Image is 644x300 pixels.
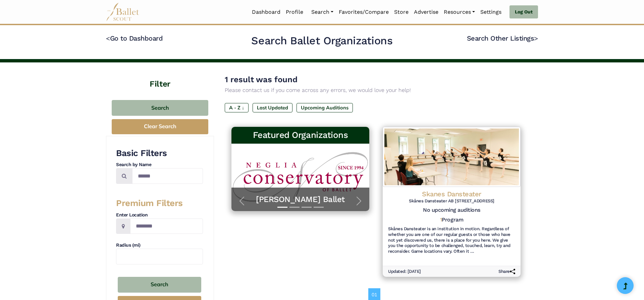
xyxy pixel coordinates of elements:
[238,194,363,205] a: [PERSON_NAME] Ballet
[251,34,392,48] h2: Search Ballet Organizations
[106,62,214,90] h4: Filter
[249,5,283,19] a: Dashboard
[440,216,442,223] span: 1
[309,5,336,19] a: Search
[336,5,391,19] a: Favorites/Compare
[132,168,203,184] input: Search by names...
[130,218,203,234] input: Location
[467,34,538,42] a: Search Other Listings>
[116,212,203,218] h4: Enter Location
[116,161,203,168] h4: Search by Name
[283,5,306,19] a: Profile
[440,216,463,223] h5: Program
[289,203,300,211] button: Slide 2
[302,203,312,211] button: Slide 3
[116,198,203,209] h3: Premium Filters
[388,207,515,214] h5: No upcoming auditions
[118,277,201,293] button: Search
[388,226,515,255] h6: Skånes Dansteater is an institution in motion. Regardless of whether you are one of our regular g...
[225,75,298,84] span: 1 result was found
[314,203,324,211] button: Slide 4
[112,119,208,134] button: Clear Search
[237,130,364,141] h3: Featured Organizations
[383,127,521,187] img: Logo
[478,5,504,19] a: Settings
[509,5,538,19] a: Log Out
[277,203,287,211] button: Slide 1
[297,103,353,112] label: Upcoming Auditions
[498,269,515,274] h6: Share
[116,148,203,159] h3: Basic Filters
[116,242,203,249] h4: Radius (mi)
[106,34,110,42] code: <
[441,5,478,19] a: Resources
[106,34,163,42] a: <Go to Dashboard
[112,100,208,116] button: Search
[391,5,411,19] a: Store
[388,190,515,198] h4: Skanes Dansteater
[225,103,249,112] label: A - Z ↓
[388,269,421,274] h6: Updated: [DATE]
[534,34,538,42] code: >
[225,86,527,95] p: Please contact us if you come across any errors, we would love your help!
[411,5,441,19] a: Advertise
[388,198,515,204] h6: Skånes Dansteater AB [STREET_ADDRESS]
[253,103,292,112] label: Last Updated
